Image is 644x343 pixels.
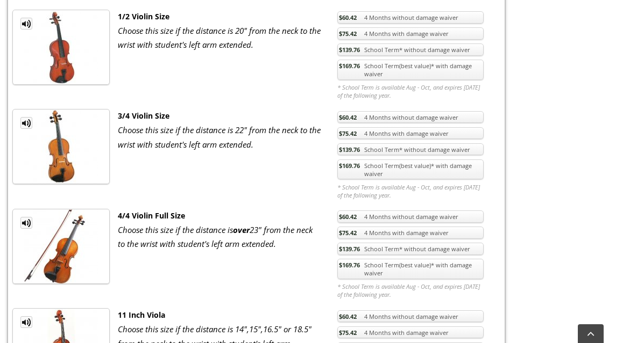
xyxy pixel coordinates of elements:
em: * School Term is available Aug - Oct, and expires [DATE] of the following year. [337,83,484,99]
a: $169.76School Term(best value)* with damage waiver [337,259,484,279]
a: $139.76School Term* without damage waiver [337,43,484,56]
strong: over [233,224,250,235]
em: * School Term is available Aug - Oct, and expires [DATE] of the following year. [337,183,484,199]
a: $60.424 Months without damage waiver [337,111,484,123]
span: $60.42 [339,13,357,21]
div: 1/2 Violin Size [118,10,321,24]
span: $75.42 [339,229,357,237]
div: 3/4 Violin Size [118,109,321,123]
span: $169.76 [339,162,360,170]
a: MP3 Clip [20,316,32,328]
a: MP3 Clip [20,18,32,30]
a: $169.76School Term(best value)* with damage waiver [337,60,484,80]
a: $139.76School Term* without damage waiver [337,243,484,255]
span: $75.42 [339,30,357,38]
a: $75.424 Months with damage waiver [337,27,484,40]
a: $169.76School Term(best value)* with damage waiver [337,159,484,180]
a: $75.424 Months with damage waiver [337,326,484,339]
span: $139.76 [339,245,360,253]
span: $169.76 [339,261,360,269]
img: th_1fc34dab4bdaff02a3697e89cb8f30dd_1340371828ViolinThreeQuarterSize.jpg [24,110,98,184]
em: Choose this size if the distance is 23" from the neck to the wrist with student's left arm extended. [118,224,313,249]
span: $75.42 [339,129,357,137]
img: th_1fc34dab4bdaff02a3697e89cb8f30dd_1340371741violinFullSize.jpg [24,209,98,283]
span: $60.42 [339,213,357,221]
em: Choose this size if the distance is 22" from the neck to the wrist with student's left arm extended. [118,125,321,149]
span: $139.76 [339,46,360,54]
span: $169.76 [339,62,360,70]
a: MP3 Clip [20,117,32,129]
em: Choose this size if the distance is 20" from the neck to the wrist with student's left arm extended. [118,25,321,50]
a: $75.424 Months with damage waiver [337,227,484,239]
span: $60.42 [339,312,357,320]
a: $139.76School Term* without damage waiver [337,143,484,156]
a: $60.424 Months without damage waiver [337,310,484,323]
img: th_1fc34dab4bdaff02a3697e89cb8f30dd_1340371800ViolinHalfSIze.jpg [24,10,98,84]
a: $75.424 Months with damage waiver [337,127,484,140]
a: MP3 Clip [20,217,32,229]
a: $60.424 Months without damage waiver [337,11,484,24]
a: $60.424 Months without damage waiver [337,210,484,223]
div: 4/4 Violin Full Size [118,209,321,223]
div: 11 Inch Viola [118,308,321,322]
span: $75.42 [339,329,357,337]
em: * School Term is available Aug - Oct, and expires [DATE] of the following year. [337,282,484,298]
span: $60.42 [339,113,357,121]
span: $139.76 [339,145,360,154]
